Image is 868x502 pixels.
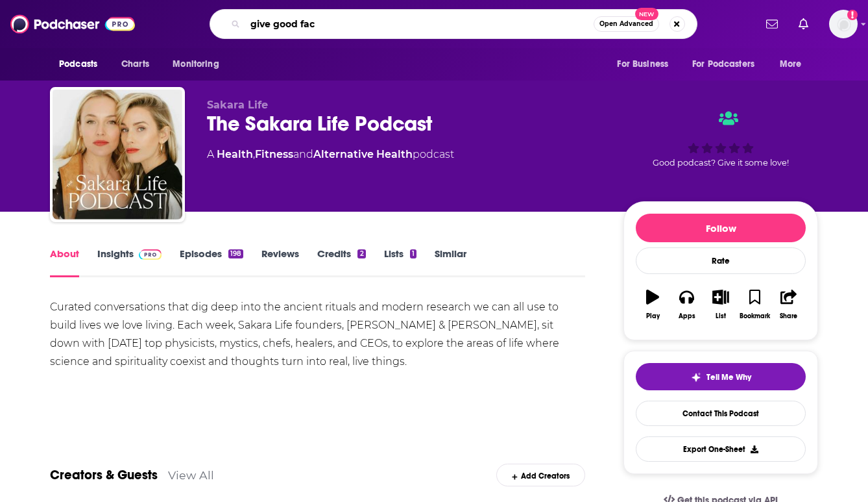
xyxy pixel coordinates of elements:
a: Reviews [261,247,299,277]
span: Tell Me Why [706,372,751,383]
a: Fitness [255,148,293,160]
a: Charts [113,52,157,77]
button: Open AdvancedNew [594,16,659,32]
a: Show notifications dropdown [793,13,814,35]
button: List [704,281,738,328]
span: Good podcast? Give it some love! [653,158,789,168]
button: open menu [163,52,235,77]
button: Bookmark [738,281,771,328]
a: Similar [435,247,466,277]
img: tell me why sparkle [691,372,701,383]
div: A podcast [207,147,454,162]
span: , [253,148,255,160]
span: Podcasts [59,55,97,73]
div: Bookmark [740,312,770,320]
a: Creators & Guests [50,467,158,483]
div: Add Creators [496,464,585,486]
a: InsightsPodchaser Pro [97,247,162,277]
div: Rate [636,247,806,274]
div: Share [780,312,797,320]
a: Lists1 [384,247,416,277]
input: Search podcasts, credits, & more... [245,14,594,34]
span: Monitoring [173,55,219,73]
a: Episodes198 [180,247,243,277]
div: 2 [357,249,365,258]
a: View All [168,468,214,482]
a: Health [217,148,253,160]
button: open menu [608,52,684,77]
div: 198 [228,249,243,258]
img: User Profile [829,10,858,38]
img: The Sakara Life Podcast [53,90,182,220]
span: and [293,148,313,160]
button: Play [636,281,669,328]
button: Apps [669,281,703,328]
svg: Add a profile image [847,10,858,20]
a: Contact This Podcast [636,401,806,426]
span: For Business [617,55,668,73]
span: Logged in as autumncomm [829,10,858,38]
a: Show notifications dropdown [761,13,783,35]
a: Alternative Health [313,148,413,160]
button: Show profile menu [829,10,858,38]
button: tell me why sparkleTell Me Why [636,363,806,390]
span: Open Advanced [599,21,653,27]
button: Export One-Sheet [636,436,806,462]
button: Follow [636,214,806,242]
div: Curated conversations that dig deep into the ancient rituals and modern research we can all use t... [50,298,585,371]
span: More [780,55,802,73]
div: 1 [410,249,416,258]
span: New [635,8,658,20]
span: For Podcasters [692,55,754,73]
a: About [50,247,79,277]
button: open menu [50,52,114,77]
span: Charts [121,55,149,73]
img: Podchaser - Follow, Share and Rate Podcasts [10,12,135,36]
button: open menu [771,52,818,77]
button: open menu [684,52,773,77]
button: Share [772,281,806,328]
div: Play [646,312,660,320]
span: Sakara Life [207,99,268,111]
div: Good podcast? Give it some love! [623,99,818,179]
div: Search podcasts, credits, & more... [210,9,697,39]
div: List [716,312,726,320]
img: Podchaser Pro [139,249,162,260]
a: Credits2 [317,247,365,277]
div: Apps [679,312,695,320]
